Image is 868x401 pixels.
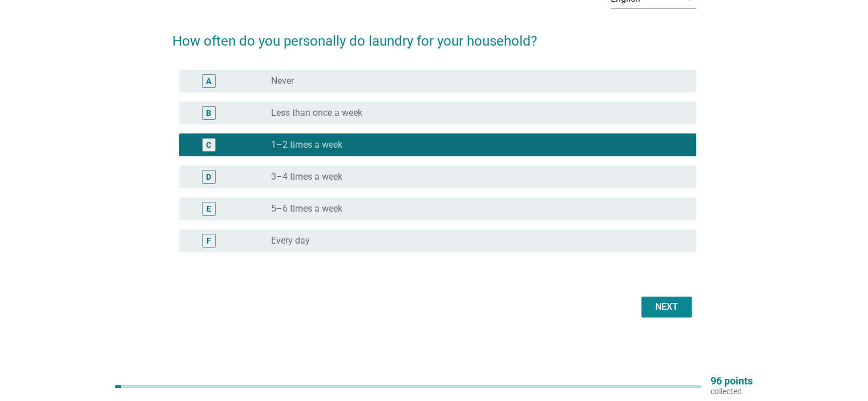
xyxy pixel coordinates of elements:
label: 3–4 times a week [271,171,342,183]
div: D [206,171,211,183]
label: 1–2 times a week [271,139,342,151]
button: Next [641,297,692,317]
div: Next [651,300,683,314]
label: Every day [271,235,310,246]
p: 96 points [710,376,753,386]
div: F [207,235,211,247]
h2: How often do you personally do laundry for your household? [172,19,696,51]
label: Never [271,75,294,87]
div: E [207,203,211,215]
div: B [206,107,211,119]
div: C [206,139,211,151]
label: Less than once a week [271,107,362,119]
div: A [206,75,211,87]
label: 5–6 times a week [271,203,342,214]
p: collected [710,386,753,396]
